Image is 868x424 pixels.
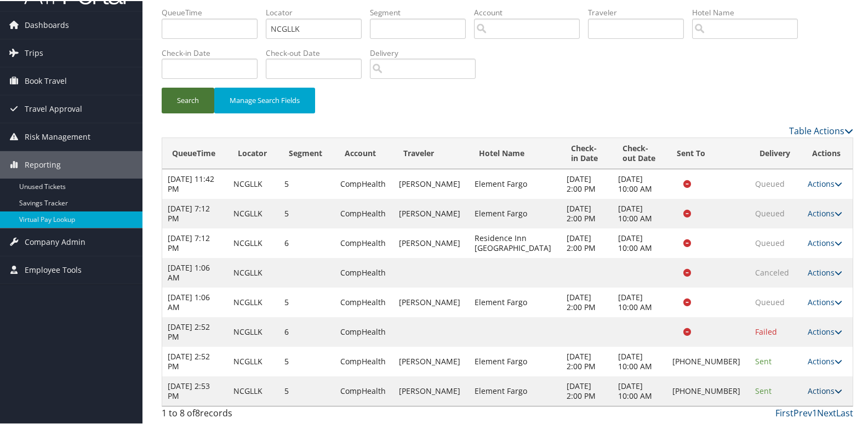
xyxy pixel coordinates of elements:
[228,227,279,257] td: NCGLLK
[474,6,588,17] label: Account
[335,287,394,316] td: CompHealth
[613,346,667,375] td: [DATE] 10:00 AM
[162,316,228,346] td: [DATE] 2:52 PM
[613,227,667,257] td: [DATE] 10:00 AM
[335,137,394,168] th: Account: activate to sort column ascending
[279,287,334,316] td: 5
[335,168,394,198] td: CompHealth
[228,257,279,287] td: NCGLLK
[25,10,69,38] span: Dashboards
[25,227,85,255] span: Company Admin
[162,47,266,58] label: Check-in Date
[817,406,836,418] a: Next
[393,346,469,375] td: [PERSON_NAME]
[370,6,474,17] label: Segment
[613,375,667,405] td: [DATE] 10:00 AM
[25,38,43,66] span: Trips
[228,287,279,316] td: NCGLLK
[469,227,561,257] td: Residence Inn [GEOGRAPHIC_DATA]
[802,137,853,168] th: Actions
[228,375,279,405] td: NCGLLK
[266,6,370,17] label: Locator
[162,198,228,227] td: [DATE] 7:12 PM
[613,287,667,316] td: [DATE] 10:00 AM
[393,375,469,405] td: [PERSON_NAME]
[335,227,394,257] td: CompHealth
[195,406,200,418] span: 8
[561,287,613,316] td: [DATE] 2:00 PM
[162,346,228,375] td: [DATE] 2:52 PM
[755,355,772,365] span: Sent
[692,6,806,17] label: Hotel Name
[25,66,67,94] span: Book Travel
[755,177,785,188] span: Queued
[335,375,394,405] td: CompHealth
[667,346,750,375] td: [PHONE_NUMBER]
[667,375,750,405] td: [PHONE_NUMBER]
[335,346,394,375] td: CompHealth
[469,287,561,316] td: Element Fargo
[588,6,692,17] label: Traveler
[613,198,667,227] td: [DATE] 10:00 AM
[393,137,469,168] th: Traveler: activate to sort column ascending
[228,168,279,198] td: NCGLLK
[755,385,772,395] span: Sent
[335,257,394,287] td: CompHealth
[755,207,785,217] span: Queued
[808,207,842,217] a: Actions
[775,406,793,418] a: First
[25,94,82,122] span: Travel Approval
[808,385,842,395] a: Actions
[561,137,613,168] th: Check-in Date: activate to sort column ascending
[162,257,228,287] td: [DATE] 1:06 AM
[755,296,785,306] span: Queued
[667,137,750,168] th: Sent To: activate to sort column descending
[162,375,228,405] td: [DATE] 2:53 PM
[162,87,214,112] button: Search
[393,227,469,257] td: [PERSON_NAME]
[750,137,802,168] th: Delivery: activate to sort column ascending
[162,168,228,198] td: [DATE] 11:42 PM
[279,346,334,375] td: 5
[279,227,334,257] td: 6
[755,325,777,336] span: Failed
[808,266,842,277] a: Actions
[469,375,561,405] td: Element Fargo
[25,150,61,177] span: Reporting
[393,287,469,316] td: [PERSON_NAME]
[808,237,842,247] a: Actions
[279,375,334,405] td: 5
[279,316,334,346] td: 6
[162,227,228,257] td: [DATE] 7:12 PM
[561,198,613,227] td: [DATE] 2:00 PM
[335,198,394,227] td: CompHealth
[812,406,817,418] a: 1
[393,168,469,198] td: [PERSON_NAME]
[469,346,561,375] td: Element Fargo
[370,47,484,58] label: Delivery
[755,266,789,277] span: Canceled
[808,296,842,306] a: Actions
[561,227,613,257] td: [DATE] 2:00 PM
[561,168,613,198] td: [DATE] 2:00 PM
[228,198,279,227] td: NCGLLK
[613,137,667,168] th: Check-out Date: activate to sort column ascending
[469,168,561,198] td: Element Fargo
[279,137,334,168] th: Segment: activate to sort column ascending
[808,355,842,365] a: Actions
[162,6,266,17] label: QueueTime
[789,124,853,136] a: Table Actions
[613,168,667,198] td: [DATE] 10:00 AM
[335,316,394,346] td: CompHealth
[279,168,334,198] td: 5
[228,316,279,346] td: NCGLLK
[25,255,82,283] span: Employee Tools
[279,198,334,227] td: 5
[228,346,279,375] td: NCGLLK
[25,122,90,150] span: Risk Management
[793,406,812,418] a: Prev
[561,346,613,375] td: [DATE] 2:00 PM
[266,47,370,58] label: Check-out Date
[836,406,853,418] a: Last
[393,198,469,227] td: [PERSON_NAME]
